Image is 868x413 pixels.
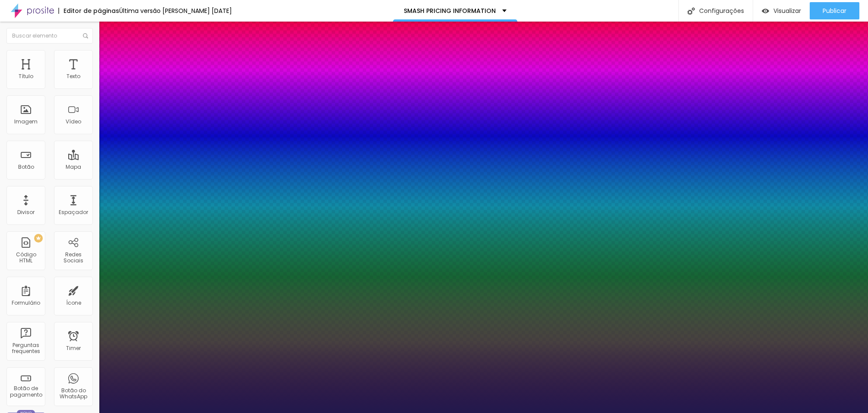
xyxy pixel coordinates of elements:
[14,119,38,125] div: Imagem
[404,8,496,14] p: SMASH PRICING INFORMATION
[17,209,35,215] div: Divisor
[12,300,40,306] div: Formulário
[58,8,119,14] div: Editor de páginas
[59,209,88,215] div: Espaçador
[83,33,88,38] img: Icone
[6,28,93,44] input: Buscar elemento
[66,119,81,125] div: Vídeo
[773,7,801,14] span: Visualizar
[19,73,33,79] div: Título
[56,388,90,400] div: Botão do WhatsApp
[762,7,769,15] img: view-1.svg
[119,8,232,14] div: Última versão [PERSON_NAME] [DATE]
[66,345,81,351] div: Timer
[753,2,810,19] button: Visualizar
[9,342,43,355] div: Perguntas frequentes
[66,164,81,170] div: Mapa
[9,252,43,264] div: Código HTML
[56,252,90,264] div: Redes Sociais
[9,385,43,398] div: Botão de pagamento
[687,7,695,15] img: Icone
[18,164,34,170] div: Botão
[823,7,846,14] span: Publicar
[66,300,81,306] div: Ícone
[810,2,859,19] button: Publicar
[67,73,80,79] div: Texto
